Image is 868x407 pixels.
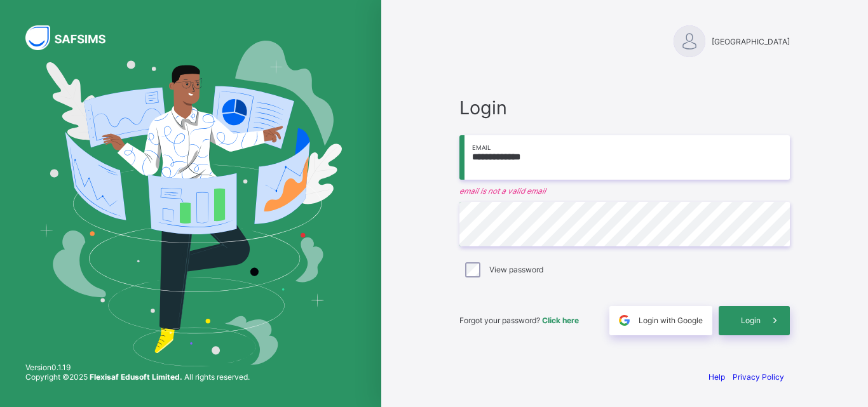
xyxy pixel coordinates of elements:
span: Version 0.1.19 [25,363,250,372]
span: Login [741,316,761,325]
img: Hero Image [39,41,342,366]
span: Login with Google [639,316,703,325]
span: Forgot your password? [459,316,579,325]
em: email is not a valid email [459,186,790,196]
img: google.396cfc9801f0270233282035f929180a.svg [617,313,632,328]
span: Login [459,97,790,119]
a: Privacy Policy [733,372,784,382]
a: Help [709,372,725,382]
strong: Flexisaf Edusoft Limited. [90,372,182,382]
img: SAFSIMS Logo [25,25,121,50]
label: View password [489,265,543,274]
span: [GEOGRAPHIC_DATA] [712,37,790,46]
span: Copyright © 2025 All rights reserved. [25,372,250,382]
a: Click here [542,316,579,325]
